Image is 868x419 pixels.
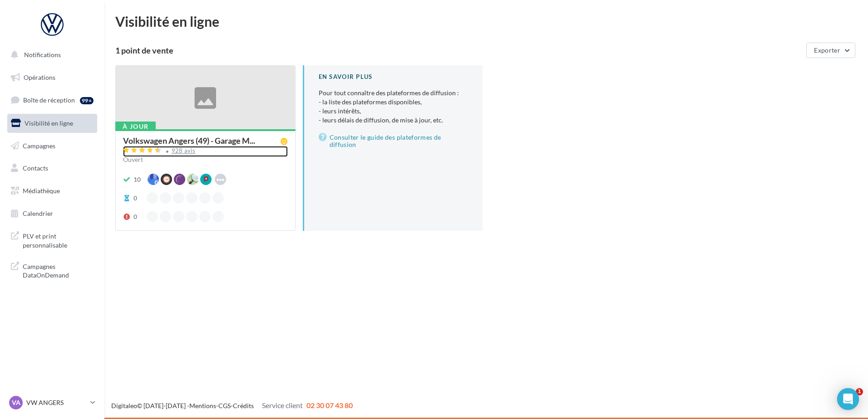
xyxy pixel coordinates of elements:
a: Médiathèque [5,181,99,200]
li: - la liste des plateformes disponibles, [319,97,469,107]
p: Pour tout connaître des plateformes de diffusion : [319,88,469,125]
button: Exporter [806,43,855,58]
div: 10 [133,175,141,184]
span: Visibilité en ligne [25,119,73,127]
span: VA [12,398,20,407]
div: 928 avis [172,148,196,154]
a: Digitaleo [111,402,137,409]
span: Volkswagen Angers (49) - Garage M... [123,136,255,145]
a: Opérations [5,68,99,87]
a: CGS [218,402,231,409]
div: En savoir plus [319,73,469,81]
span: Opérations [24,73,55,81]
span: Exporter [814,46,840,54]
a: 928 avis [123,146,288,157]
span: Service client [262,401,303,409]
button: Notifications [5,45,95,64]
span: Campagnes [23,141,55,149]
span: © [DATE]-[DATE] - - - [111,402,353,409]
a: Contacts [5,159,99,178]
span: Médiathèque [23,187,60,195]
a: Campagnes [5,136,99,156]
a: Calendrier [5,204,99,223]
a: PLV et print personnalisable [5,226,99,253]
span: Notifications [24,51,61,58]
a: Crédits [233,402,254,409]
li: - leurs délais de diffusion, de mise à jour, etc. [319,116,469,125]
div: Open Intercom Messenger [837,388,859,410]
div: 99+ [80,97,94,104]
a: VA VW ANGERS [7,394,97,411]
div: 0 [133,194,137,203]
li: - leurs intérêts, [319,107,469,116]
span: 02 30 07 43 80 [306,401,353,409]
span: Boîte de réception [23,96,75,104]
a: Consulter le guide des plateformes de diffusion [319,132,469,150]
a: Mentions [189,402,216,409]
div: Visibilité en ligne [115,15,857,28]
span: 1 [856,388,863,395]
a: Visibilité en ligne [5,114,99,133]
span: Contacts [23,164,48,172]
a: Campagnes DataOnDemand [5,257,99,283]
p: VW ANGERS [26,398,87,407]
span: Campagnes DataOnDemand [23,260,94,280]
span: Calendrier [23,209,53,217]
div: À jour [115,122,156,132]
div: 0 [133,212,137,221]
span: PLV et print personnalisable [23,230,94,249]
a: Boîte de réception99+ [5,90,99,110]
span: Ouvert [123,156,143,163]
div: 1 point de vente [115,46,803,54]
